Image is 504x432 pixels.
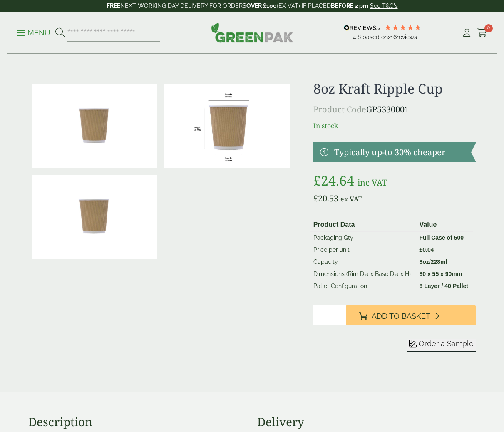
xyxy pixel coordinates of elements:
[313,193,318,204] span: £
[419,258,447,265] strong: 8oz/228ml
[331,2,368,9] strong: BEFORE 2 pm
[313,103,476,116] p: GP5330001
[313,171,354,189] bdi: 24.64
[477,29,487,37] i: Cart
[419,234,464,241] strong: Full Case of 500
[32,175,158,259] img: 8oz Kraft Ripple Cup Full Case Of 0
[419,283,468,289] strong: 8 Layer / 40 Pallet
[353,34,362,40] span: 4.8
[372,312,430,321] span: Add to Basket
[419,246,434,253] bdi: 0.04
[28,415,247,429] h3: Description
[313,193,338,204] bdi: 20.53
[310,218,416,232] th: Product Data
[313,104,366,115] span: Product Code
[32,84,158,168] img: 8oz Kraft Ripple Cup 0
[419,246,422,253] span: £
[419,271,462,277] strong: 80 x 55 x 90mm
[211,22,293,42] img: GreenPak Supplies
[257,415,476,429] h3: Delivery
[310,256,416,268] td: Capacity
[388,34,397,40] span: 216
[164,84,290,168] img: RippleCup_8oz
[17,28,50,38] p: Menu
[310,268,416,280] td: Dimensions (Rim Dia x Base Dia x H)
[340,194,362,204] span: ex VAT
[370,2,398,9] a: See T&C's
[419,339,474,348] span: Order a Sample
[407,339,476,352] button: Order a Sample
[477,27,487,39] a: 0
[484,24,493,32] span: 0
[462,29,472,37] i: My Account
[416,218,472,232] th: Value
[310,244,416,256] td: Price per unit
[17,28,50,36] a: Menu
[313,171,321,189] span: £
[362,34,388,40] span: Based on
[313,81,476,97] h1: 8oz Kraft Ripple Cup
[346,305,476,325] button: Add to Basket
[107,2,120,9] strong: FREE
[384,24,422,31] div: 4.79 Stars
[310,232,416,244] td: Packaging Qty
[313,121,476,131] p: In stock
[397,34,417,40] span: reviews
[344,25,380,31] img: REVIEWS.io
[310,280,416,292] td: Pallet Configuration
[246,2,277,9] strong: OVER £100
[358,177,387,188] span: inc VAT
